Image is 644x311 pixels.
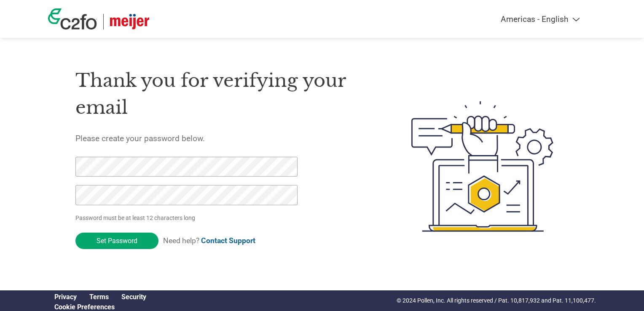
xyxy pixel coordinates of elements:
div: Open Cookie Preferences Modal [48,303,153,311]
a: Contact Support [201,236,255,245]
span: Need help? [163,236,255,245]
h5: Please create your password below. [75,134,371,143]
a: Privacy [54,293,77,301]
a: Cookie Preferences, opens a dedicated popup modal window [54,303,115,311]
p: © 2024 Pollen, Inc. All rights reserved / Pat. 10,817,932 and Pat. 11,100,477. [397,296,596,305]
img: Meijer [110,14,149,29]
h1: Thank you for verifying your email [75,67,371,121]
input: Set Password [75,233,158,249]
a: Terms [89,293,109,301]
p: Password must be at least 12 characters long [75,214,301,223]
a: Security [121,293,146,301]
img: c2fo logo [48,8,97,29]
img: create-password [396,55,569,278]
